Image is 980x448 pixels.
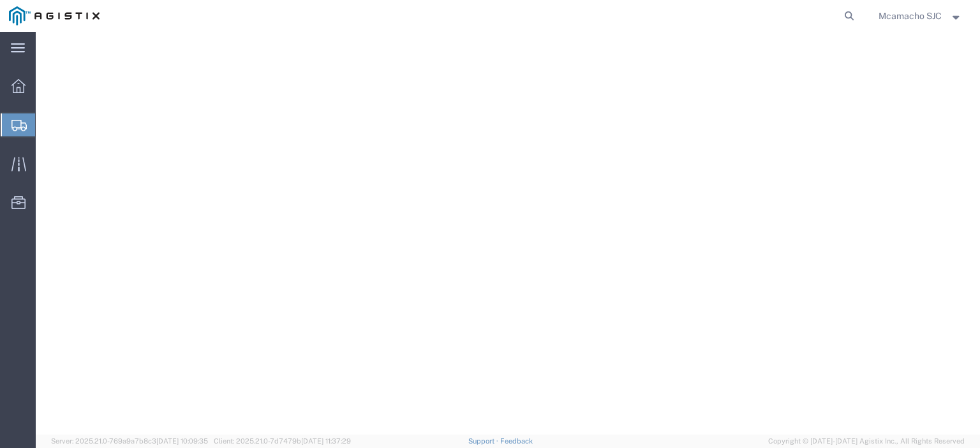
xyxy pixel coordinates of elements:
span: [DATE] 10:09:35 [156,437,208,445]
button: Mcamacho SJC [878,8,963,24]
span: Client: 2025.21.0-7d7479b [214,437,351,445]
a: Feedback [500,437,533,445]
span: Server: 2025.21.0-769a9a7b8c3 [51,437,208,445]
span: [DATE] 11:37:29 [301,437,351,445]
a: Support [468,437,500,445]
span: Copyright © [DATE]-[DATE] Agistix Inc., All Rights Reserved [768,436,965,447]
span: Mcamacho SJC [879,9,942,23]
iframe: FS Legacy Container [36,32,980,435]
img: logo [9,6,100,25]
